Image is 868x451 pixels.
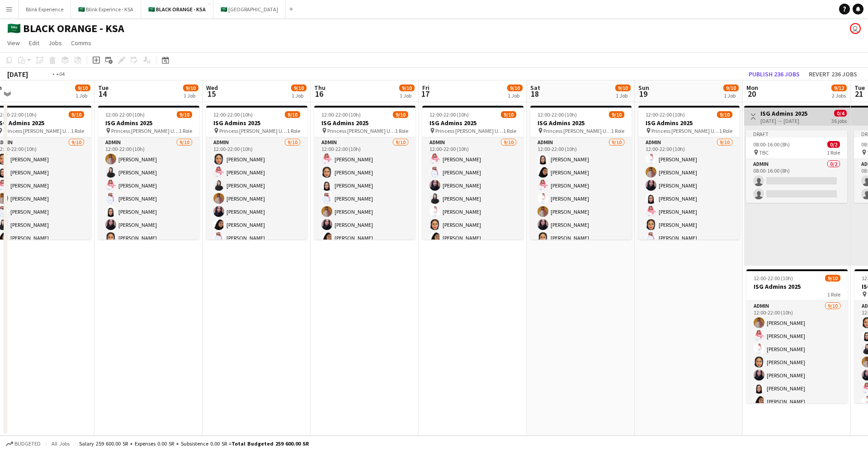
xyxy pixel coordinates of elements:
span: Edit [29,39,39,47]
a: Edit [25,37,43,49]
div: Salary 259 600.00 SR + Expenses 0.00 SR + Subsistence 0.00 SR = [79,440,309,447]
span: Comms [71,39,91,47]
div: +04 [56,70,65,77]
button: Budgeted [5,439,42,449]
div: [DATE] [7,70,28,79]
button: 🇸🇦 BLACK ORANGE - KSA [141,0,213,18]
h1: 🇸🇦 BLACK ORANGE - KSA [7,22,124,35]
span: Budgeted [14,441,41,447]
button: Revert 236 jobs [805,68,861,80]
button: Publish 236 jobs [745,68,803,80]
a: Comms [67,37,95,49]
span: All jobs [50,440,71,447]
button: 🇸🇦 Blink Experince - KSA [71,0,141,18]
span: View [7,39,20,47]
span: Total Budgeted 259 600.00 SR [231,440,309,447]
a: View [4,37,24,49]
button: 🇸🇦 [GEOGRAPHIC_DATA] [213,0,286,18]
app-user-avatar: Abdulwahab Al Hijan [850,23,861,34]
span: Jobs [48,39,62,47]
a: Jobs [45,37,66,49]
button: Blink Experience [19,0,71,18]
